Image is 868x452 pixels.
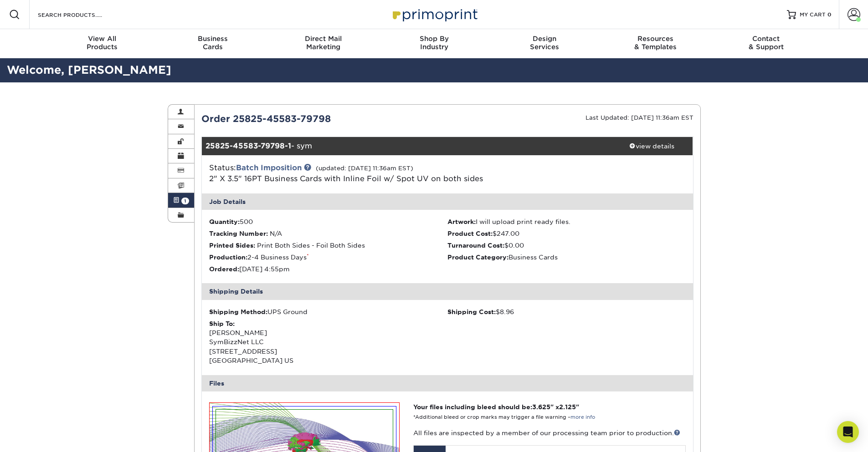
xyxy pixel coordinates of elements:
img: Primoprint [389,5,480,24]
strong: Product Cost: [447,230,493,237]
strong: Ship To: [209,320,235,327]
p: All files are inspected by a member of our processing team prior to production. [413,428,685,437]
strong: Ordered: [209,265,239,273]
strong: Your files including bleed should be: " x " [413,403,579,411]
span: N/A [270,230,282,237]
strong: Tracking Number: [209,230,268,237]
div: Marketing [268,35,379,51]
strong: Artwork: [447,218,476,225]
div: $8.96 [447,307,686,316]
small: Last Updated: [DATE] 11:36am EST [586,114,693,121]
div: - sym [202,137,611,155]
a: Resources& Templates [600,29,711,58]
small: (updated: [DATE] 11:36am EST) [316,165,413,172]
div: Order 25825-45583-79798 [195,112,447,126]
li: [DATE] 4:55pm [209,264,447,274]
a: View AllProducts [47,29,158,58]
span: Business [157,35,268,43]
a: BusinessCards [157,29,268,58]
a: 1 [168,193,195,208]
iframe: Google Customer Reviews [2,424,77,449]
div: Industry [379,35,489,51]
div: Services [489,35,600,51]
a: view details [611,137,693,155]
span: Design [489,35,600,43]
span: View All [47,35,158,43]
div: Job Details [202,193,693,210]
div: Products [47,35,158,51]
div: Cards [157,35,268,51]
a: Batch Imposition [236,163,302,172]
span: Direct Mail [268,35,379,43]
a: more info [570,414,595,420]
div: Shipping Details [202,283,693,300]
li: $0.00 [447,241,686,250]
strong: Printed Sides: [209,242,255,249]
a: Direct MailMarketing [268,29,379,58]
strong: Production: [209,254,247,261]
a: Shop ByIndustry [379,29,489,58]
div: & Support [711,35,822,51]
span: 3.625 [532,403,550,411]
li: 2-4 Business Days [209,253,447,262]
div: [PERSON_NAME] SymBizzNet LLC [STREET_ADDRESS] [GEOGRAPHIC_DATA] US [209,319,447,366]
small: *Additional bleed or crop marks may trigger a file warning – [413,414,595,420]
li: $247.00 [447,229,686,238]
strong: Turnaround Cost: [447,242,504,249]
div: Files [202,375,693,391]
span: 1 [181,198,189,204]
li: Business Cards [447,253,686,262]
div: Open Intercom Messenger [837,421,859,443]
span: Resources [600,35,711,43]
span: 2.125 [559,403,576,411]
strong: 25825-45583-79798-1 [205,142,291,150]
span: Contact [711,35,822,43]
strong: Shipping Method: [209,308,267,315]
input: SEARCH PRODUCTS..... [37,9,126,20]
a: Contact& Support [711,29,822,58]
div: Status: [202,163,529,184]
a: DesignServices [489,29,600,58]
span: 0 [827,11,832,18]
strong: Quantity: [209,218,240,225]
strong: Shipping Cost: [447,308,496,315]
div: view details [611,142,693,151]
div: UPS Ground [209,307,447,316]
strong: Product Category: [447,254,508,261]
span: Print Both Sides - Foil Both Sides [257,242,365,249]
span: Shop By [379,35,489,43]
a: 2" X 3.5" 16PT Business Cards with Inline Foil w/ Spot UV on both sides [209,174,483,183]
li: I will upload print ready files. [447,217,686,226]
span: MY CART [800,11,826,19]
div: & Templates [600,35,711,51]
li: 500 [209,217,447,226]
